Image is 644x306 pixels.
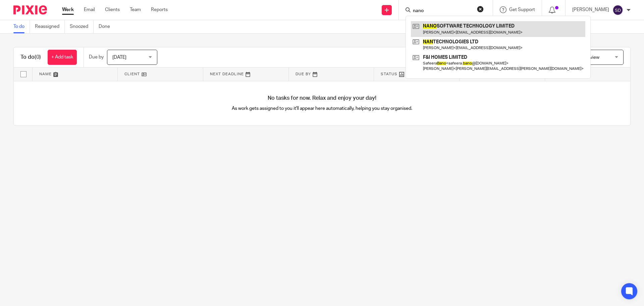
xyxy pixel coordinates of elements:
button: Clear [477,6,484,12]
a: Done [99,20,115,33]
a: Team [130,6,141,13]
h4: No tasks for now. Relax and enjoy your day! [14,95,630,102]
a: Snoozed [70,20,94,33]
p: [PERSON_NAME] [572,6,609,13]
span: (0) [35,54,41,60]
span: [DATE] [112,55,126,60]
h1: To do [20,54,41,61]
a: Work [62,6,74,13]
a: Clients [105,6,120,13]
a: + Add task [48,50,77,65]
a: Reports [151,6,168,13]
p: As work gets assigned to you it'll appear here automatically, helping you stay organised. [168,105,476,112]
a: Email [84,6,95,13]
p: Due by [89,54,104,60]
img: Pixie [13,5,47,14]
span: Get Support [509,7,535,12]
img: svg%3E [612,5,623,15]
input: Search [412,8,473,14]
a: Reassigned [35,20,65,33]
a: To do [13,20,30,33]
